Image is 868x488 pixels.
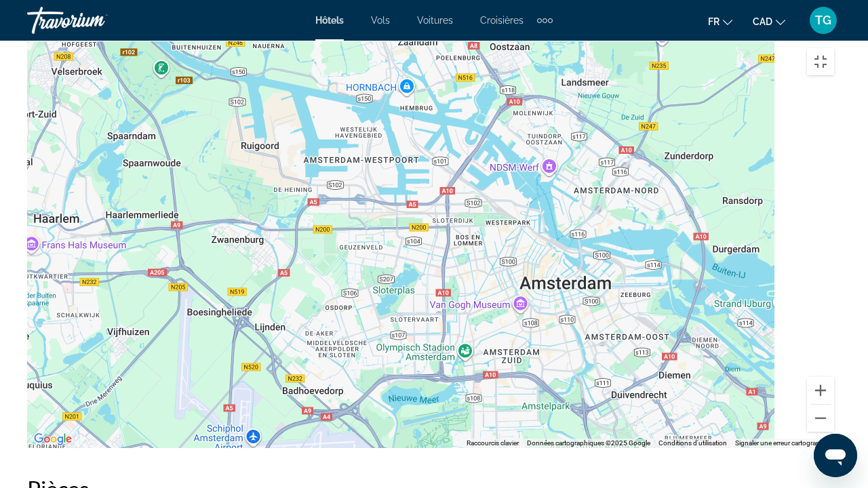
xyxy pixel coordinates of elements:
img: Google [31,430,75,448]
a: Voitures [417,15,453,26]
span: fr [708,16,719,27]
button: Passer en plein écran [807,48,834,75]
button: Zoom avant [807,377,834,404]
span: Données cartographiques ©2025 Google [527,439,650,447]
button: Change language [708,12,732,31]
a: Ouvrir cette zone dans Google Maps (dans une nouvelle fenêtre) [31,430,75,448]
a: Signaler une erreur cartographique [735,439,837,447]
a: Travorium [27,3,163,38]
button: User Menu [806,6,841,35]
a: Conditions d'utilisation (s'ouvre dans un nouvel onglet) [658,439,727,447]
a: Croisières [480,15,524,26]
button: Raccourcis clavier [467,439,519,448]
button: Extra navigation items [537,9,553,31]
a: Hôtels [315,15,344,26]
button: Zoom arrière [807,405,834,432]
span: TG [815,14,831,27]
span: CAD [753,16,772,27]
a: Vols [371,15,390,26]
iframe: Bouton de lancement de la fenêtre de messagerie [814,434,857,477]
button: Change currency [753,12,785,31]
